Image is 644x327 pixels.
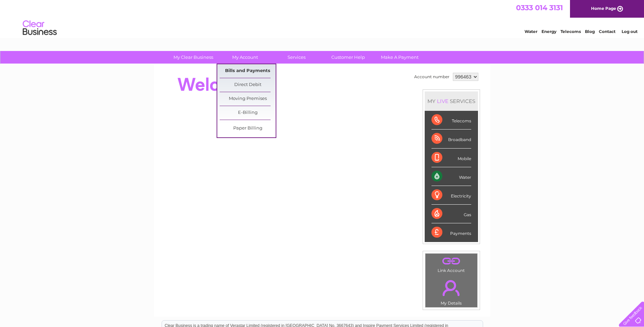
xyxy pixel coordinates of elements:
[431,130,471,148] div: Broadband
[541,29,556,34] a: Energy
[22,18,57,38] img: logo.png
[560,29,581,34] a: Telecoms
[622,29,638,34] a: Log out
[162,4,483,33] div: Clear Business is a trading name of Verastar Limited (registered in [GEOGRAPHIC_DATA] No. 3667643...
[585,29,595,34] a: Blog
[431,167,471,186] div: Water
[516,3,563,12] a: 0333 014 3131
[427,276,476,300] a: .
[431,186,471,205] div: Electricity
[269,51,325,64] a: Services
[220,78,276,92] a: Direct Debit
[431,111,471,130] div: Telecoms
[431,205,471,223] div: Gas
[220,92,276,106] a: Moving Premises
[220,122,276,135] a: Paper Billing
[425,91,478,111] div: MY SERVICES
[220,106,276,120] a: E-Billing
[320,51,376,64] a: Customer Help
[525,29,537,34] a: Water
[427,255,476,267] a: .
[425,253,478,275] td: Link Account
[165,51,221,64] a: My Clear Business
[599,29,615,34] a: Contact
[425,274,478,308] td: My Details
[431,223,471,242] div: Payments
[436,98,450,104] div: LIVE
[412,71,451,83] td: Account number
[217,51,273,64] a: My Account
[431,149,471,167] div: Mobile
[220,64,276,78] a: Bills and Payments
[372,51,428,64] a: Make A Payment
